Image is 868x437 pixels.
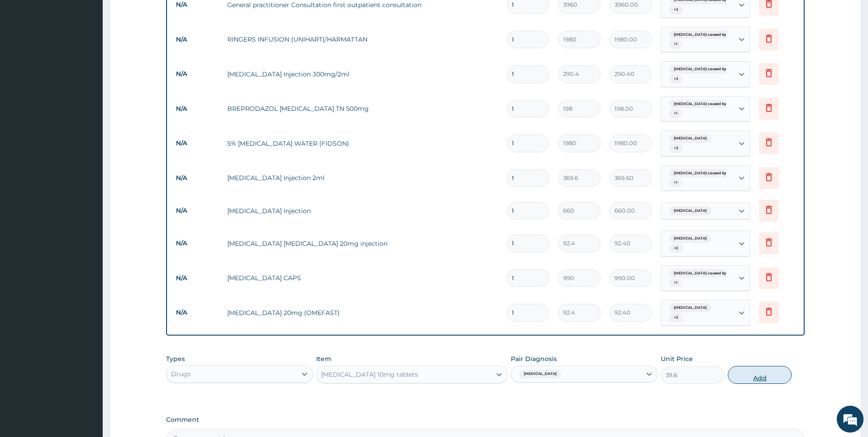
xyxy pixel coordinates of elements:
span: [MEDICAL_DATA] caused by anaerobic bac... [669,169,760,178]
label: Item [316,354,331,363]
span: + 1 [669,278,682,287]
td: [MEDICAL_DATA] [MEDICAL_DATA] 20mg injection [223,235,502,252]
td: N/A [171,101,223,117]
label: Types [166,355,185,363]
span: [MEDICAL_DATA] [669,206,711,215]
div: Chat with us now [46,50,150,62]
span: + 3 [669,75,683,84]
label: Pair Diagnosis [511,354,557,363]
span: + 1 [669,40,682,49]
td: N/A [171,202,223,219]
span: [MEDICAL_DATA] caused by anaerobic bac... [669,30,760,39]
span: + 1 [669,109,682,118]
span: [MEDICAL_DATA] [519,370,561,378]
td: [MEDICAL_DATA] Injection 2ml [223,169,502,187]
td: [MEDICAL_DATA] 20mg (OMEFAST) [223,304,502,322]
span: We're online! [52,113,123,203]
td: 5% [MEDICAL_DATA] WATER (FIDSON) [223,134,502,152]
td: [MEDICAL_DATA] Injection [223,202,502,220]
span: [MEDICAL_DATA] [669,303,711,312]
span: + 3 [669,5,683,14]
label: Unit Price [661,354,693,363]
td: [MEDICAL_DATA] CAPS [223,269,502,287]
td: BREPRODAZOL [MEDICAL_DATA] TN 500mg [223,100,502,118]
div: Drugs [171,370,191,378]
span: + 3 [669,144,683,153]
label: Comment [166,416,805,424]
td: [MEDICAL_DATA] Injection 300mg/2ml [223,65,502,83]
div: Minimize live chat window [146,4,168,26]
button: Add [728,366,792,384]
td: N/A [171,31,223,48]
td: RINGERS INFUSION (UNIHART)/HARMATTAN [223,30,502,48]
span: [MEDICAL_DATA] [669,134,711,143]
td: N/A [171,235,223,252]
span: + 1 [669,178,682,187]
span: [MEDICAL_DATA] caused by anaerobic bac... [669,65,760,74]
span: + 2 [669,313,683,322]
td: N/A [171,304,223,321]
div: [MEDICAL_DATA] 10mg tablets [321,370,418,379]
img: d_794563401_company_1708531726252_794563401 [17,45,36,67]
td: N/A [171,170,223,186]
textarea: Type your message and hit 'Enter' [4,244,170,275]
span: + 2 [669,244,683,253]
span: [MEDICAL_DATA] caused by anaerobic bac... [669,269,760,278]
td: N/A [171,135,223,151]
span: [MEDICAL_DATA] [669,234,711,243]
span: [MEDICAL_DATA] caused by anaerobic bac... [669,100,760,109]
td: N/A [171,66,223,82]
td: N/A [171,270,223,286]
